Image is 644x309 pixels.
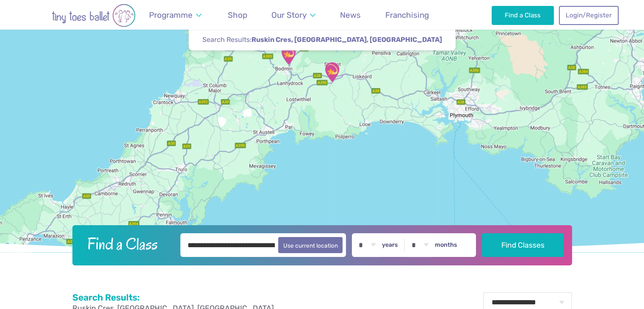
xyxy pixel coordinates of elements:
[2,241,30,252] img: Google
[268,5,320,25] a: Our Story
[278,237,343,253] button: Use current location
[271,10,307,20] span: Our Story
[321,61,343,83] div: East Taphouse Community Hall
[340,10,361,20] span: News
[381,5,433,25] a: Franchising
[252,36,442,44] strong: Ruskin Cres, [GEOGRAPHIC_DATA], [GEOGRAPHIC_DATA]
[145,5,206,25] a: Programme
[336,5,365,25] a: News
[228,10,247,20] span: Shop
[382,241,398,249] label: years
[482,233,564,257] button: Find Classes
[26,4,161,27] img: tiny toes ballet
[385,10,429,20] span: Franchising
[149,10,193,20] span: Programme
[224,5,251,25] a: Shop
[72,292,274,303] h2: Search Results:
[2,241,30,252] a: Open this area in Google Maps (opens a new window)
[80,233,174,254] h2: Find a Class
[278,44,299,65] div: One For All, Lanivet Parish Community …
[559,6,618,25] a: Login/Register
[492,6,554,25] a: Find a Class
[435,241,457,249] label: months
